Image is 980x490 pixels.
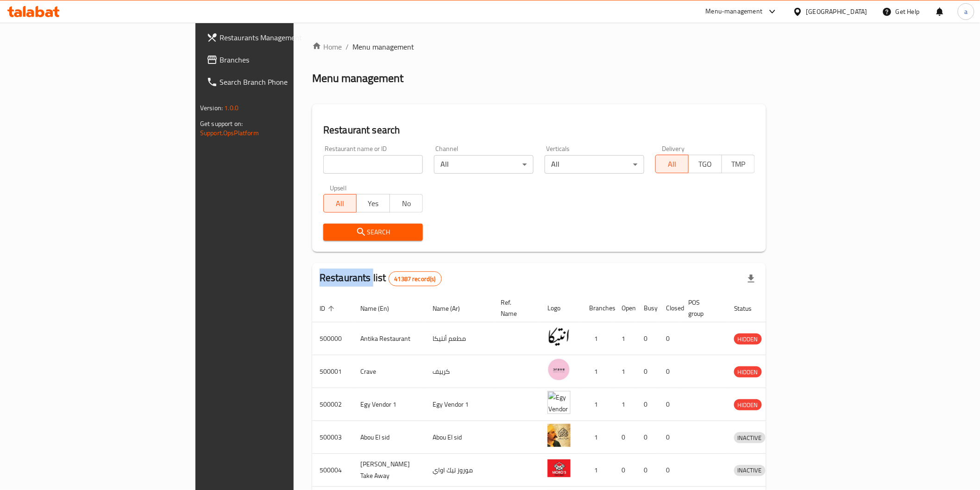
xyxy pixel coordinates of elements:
span: All [327,197,353,210]
span: Menu management [352,41,414,52]
td: 0 [659,421,681,454]
td: 0 [659,388,681,421]
button: All [323,194,357,213]
td: 0 [614,421,636,454]
span: Branches [220,54,352,65]
button: All [655,155,689,173]
td: 1 [614,322,636,355]
span: INACTIVE [734,465,766,476]
span: Search [331,226,415,238]
span: All [660,157,685,171]
span: POS group [688,297,716,319]
td: مطعم أنتيكا [425,322,493,355]
th: Busy [636,294,659,322]
a: Search Branch Phone [199,71,359,93]
span: 41387 record(s) [389,275,441,283]
td: Abou El sid [353,421,425,454]
span: Version: [200,102,223,114]
button: Search [323,224,423,241]
span: No [394,197,419,210]
td: موروز تيك اواي [425,454,493,487]
td: 0 [636,421,659,454]
span: INACTIVE [734,433,766,443]
td: 0 [614,454,636,487]
div: Menu-management [706,6,763,17]
td: 1 [582,322,614,355]
td: Abou El sid [425,421,493,454]
td: كرييف [425,355,493,388]
td: 0 [636,388,659,421]
span: TMP [726,157,751,171]
a: Branches [199,49,359,71]
td: Egy Vendor 1 [425,388,493,421]
span: ID [320,303,337,314]
img: Egy Vendor 1 [547,391,571,414]
button: TMP [722,155,755,173]
div: All [545,155,644,174]
span: Status [734,303,764,314]
span: Yes [360,197,386,210]
span: 1.0.0 [224,102,239,114]
div: INACTIVE [734,465,766,476]
button: Yes [356,194,389,213]
a: Support.OpsPlatform [200,127,259,139]
td: 1 [582,421,614,454]
span: HIDDEN [734,367,762,377]
td: 1 [614,388,636,421]
td: 0 [659,454,681,487]
th: Branches [582,294,614,322]
td: [PERSON_NAME] Take Away [353,454,425,487]
div: [GEOGRAPHIC_DATA] [806,6,867,17]
td: 1 [582,355,614,388]
span: Get support on: [200,118,243,130]
th: Open [614,294,636,322]
img: Antika Restaurant [547,325,571,348]
span: HIDDEN [734,334,762,345]
label: Upsell [330,185,347,191]
nav: breadcrumb [312,41,766,52]
input: Search for restaurant name or ID.. [323,155,423,174]
button: No [389,194,423,213]
td: Egy Vendor 1 [353,388,425,421]
button: TGO [688,155,722,173]
span: Search Branch Phone [220,76,352,88]
td: 0 [636,454,659,487]
span: Restaurants Management [220,32,352,43]
td: Crave [353,355,425,388]
td: 0 [659,322,681,355]
div: All [434,155,534,174]
td: 0 [659,355,681,388]
img: Abou El sid [547,424,571,447]
td: 1 [614,355,636,388]
td: 1 [582,388,614,421]
th: Closed [659,294,681,322]
img: Moro's Take Away [547,457,571,480]
div: HIDDEN [734,399,762,410]
span: HIDDEN [734,400,762,410]
span: Ref. Name [501,297,529,319]
span: Name (En) [360,303,401,314]
img: Crave [547,358,571,381]
h2: Restaurants list [320,271,442,286]
div: HIDDEN [734,366,762,377]
td: 0 [636,322,659,355]
a: Restaurants Management [199,26,359,49]
label: Delivery [662,145,685,152]
td: Antika Restaurant [353,322,425,355]
th: Logo [540,294,582,322]
h2: Restaurant search [323,123,755,137]
div: Export file [740,268,762,290]
td: 0 [636,355,659,388]
span: a [964,6,967,17]
span: TGO [692,157,718,171]
td: 1 [582,454,614,487]
div: Total records count [389,271,442,286]
span: Name (Ar) [433,303,472,314]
